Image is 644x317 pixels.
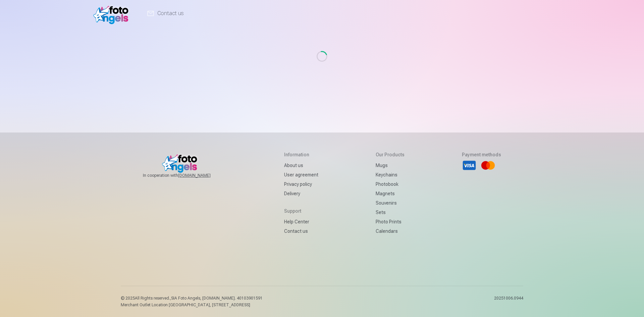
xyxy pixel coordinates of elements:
a: Contact us [284,226,318,236]
a: Calendars [376,226,405,236]
a: Mugs [376,161,405,170]
p: 20251006.0944 [494,296,523,308]
span: SIA Foto Angels, [DOMAIN_NAME]. 40103901591 [171,296,263,301]
a: About us [284,161,318,170]
a: Souvenirs [376,198,405,208]
li: Mastercard [481,158,495,173]
a: Photo prints [376,217,405,226]
h5: Support [284,208,318,214]
a: Sets [376,208,405,217]
a: Privacy policy [284,179,318,189]
a: Delivery [284,189,318,198]
h5: Payment methods [462,151,501,158]
p: © 2025 All Rights reserved. , [121,296,263,301]
h5: Information [284,151,318,158]
img: /v1 [93,3,132,24]
a: [DOMAIN_NAME] [178,173,227,178]
a: Photobook [376,179,405,189]
a: Magnets [376,189,405,198]
li: Visa [462,158,477,173]
p: Merchant Outlet Location [GEOGRAPHIC_DATA], [STREET_ADDRESS] [121,302,263,308]
span: In cooperation with [143,173,227,178]
h5: Our products [376,151,405,158]
a: User agreement [284,170,318,179]
a: Keychains [376,170,405,179]
a: Help Center [284,217,318,226]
